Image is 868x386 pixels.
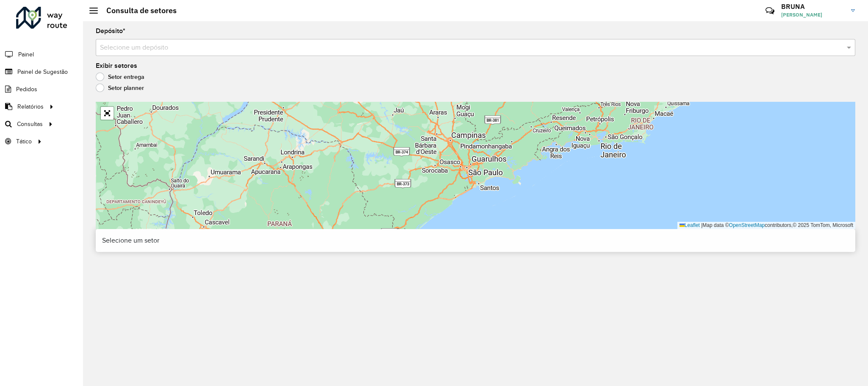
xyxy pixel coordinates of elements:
[781,11,845,19] span: [PERSON_NAME]
[781,3,845,11] h3: BRUNA
[17,120,43,129] span: Consultas
[96,73,144,81] label: Setor entrega
[96,61,137,71] label: Exibir setores
[16,137,32,146] span: Tático
[17,67,68,76] span: Painel de Sugestão
[96,26,125,36] label: Depósito
[98,6,177,15] h2: Consulta de setores
[96,229,855,252] div: Selecione um setor
[18,50,34,59] span: Painel
[677,222,855,229] div: Map data © contributors,© 2025 TomTom, Microsoft
[761,2,779,20] a: Contato Rápido
[679,222,700,228] a: Leaflet
[101,107,114,120] a: Abrir mapa em tela cheia
[96,84,144,92] label: Setor planner
[729,222,765,228] a: OpenStreetMap
[17,102,44,111] span: Relatórios
[16,85,37,94] span: Pedidos
[701,222,702,228] span: |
